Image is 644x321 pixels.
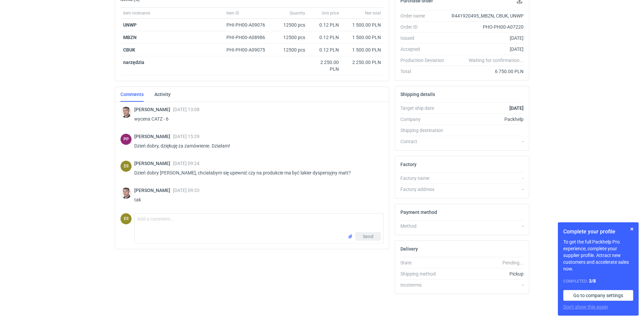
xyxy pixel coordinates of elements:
button: Send [356,232,381,240]
div: Elżbieta Sybilska [120,161,132,172]
div: Contact [400,138,450,145]
div: 1 500.00 PLN [344,46,381,53]
div: 0.12 PLN [311,22,339,28]
div: Accepted [400,46,450,53]
figcaption: PP [120,134,132,145]
div: Paulina Pander [120,134,132,145]
div: - [450,282,524,288]
p: Dzień dobry, dziękuję za zamówienie. Działam! [134,142,378,150]
figcaption: ES [120,161,132,172]
h1: Complete your profile [563,228,633,236]
span: [DATE] 09:33 [173,188,200,193]
h2: Payment method [400,210,437,215]
div: - [450,223,524,229]
div: Incoterms [400,282,450,288]
div: PHI-PH00-A09076 [226,22,272,28]
span: [PERSON_NAME] [134,134,173,139]
figcaption: ES [120,213,132,224]
div: PHO-PH00-A07220 [450,24,524,30]
span: [DATE] 15:29 [173,134,200,139]
img: Maciej Sikora [120,107,132,118]
div: 1 500.00 PLN [344,22,381,28]
div: - [450,175,524,182]
button: Skip for now [628,225,636,233]
div: 12500 pcs [274,31,308,44]
div: [DATE] [450,46,524,53]
p: To get the full Packhelp Pro experience, complete your supplier profile. Attract new customers an... [563,238,633,272]
div: Order name [400,12,450,19]
span: Send [363,234,373,239]
div: [DATE] [450,35,524,41]
div: R441920495_MBZN, CBUK, UNWP [450,12,524,19]
h2: Shipping details [400,92,435,97]
strong: 3 / 8 [589,278,596,284]
div: Completed: [563,278,633,285]
span: [DATE] 13:08 [173,107,200,112]
div: Order ID [400,24,450,30]
em: Waiting for confirmation... [469,57,524,64]
a: Comments [120,87,144,102]
span: Unit price [322,10,339,16]
div: 12500 pcs [274,19,308,31]
div: Target ship date [400,105,450,111]
strong: narzędzia [123,60,144,65]
p: tak [134,196,378,204]
div: Production Deviation [400,57,450,64]
button: Don’t show this again [563,303,608,310]
strong: CBUK [123,47,135,53]
div: 2 250.00 PLN [311,59,339,72]
div: 12500 pcs [274,44,308,56]
div: 2 250.00 PLN [344,59,381,66]
span: [PERSON_NAME] [134,161,173,166]
div: - [450,138,524,145]
span: [PERSON_NAME] [134,188,173,193]
div: Company [400,116,450,123]
p: wycena CATZ - 6 [134,115,378,123]
span: Net total [365,10,381,16]
h2: Factory [400,162,417,167]
strong: UNWP [123,22,137,28]
div: 0.12 PLN [311,34,339,41]
span: Item nickname [123,10,150,16]
div: Elżbieta Sybilska [120,213,132,224]
div: Shipping destination [400,127,450,134]
div: Pickup [450,270,524,277]
div: Shipping method [400,270,450,277]
div: 0.12 PLN [311,46,339,53]
div: Total [400,68,450,75]
span: [DATE] 09:24 [173,161,200,166]
span: Quantity [290,10,305,16]
p: Dzień dobry [PERSON_NAME], chciałabym się upewnić czy na produkcie ma być lakier dyspersyjny matt? [134,169,378,177]
div: 6 750.00 PLN [450,68,524,75]
div: 1 500.00 PLN [344,34,381,41]
div: PHI-PH00-A09075 [226,46,272,53]
a: Activity [154,87,171,102]
div: State [400,259,450,266]
strong: [DATE] [509,105,524,111]
span: [PERSON_NAME] [134,107,173,112]
em: Pending... [502,260,524,265]
a: MBZN [123,35,137,40]
div: - [450,186,524,193]
span: Item ID [226,10,239,16]
div: Factory name [400,175,450,182]
img: Maciej Sikora [120,188,132,199]
div: Issued [400,35,450,41]
div: Method [400,223,450,229]
a: Go to company settings [563,290,633,301]
div: Packhelp [450,116,524,123]
h2: Delivery [400,246,418,252]
div: Factory address [400,186,450,193]
div: PHI-PH00-A08986 [226,34,272,41]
